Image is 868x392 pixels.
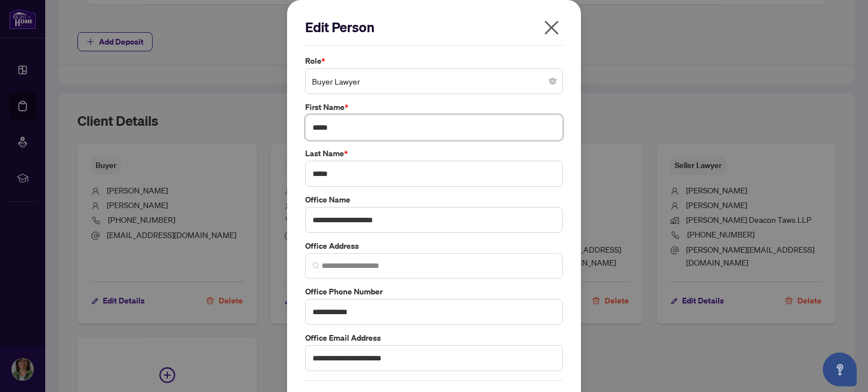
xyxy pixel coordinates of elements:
label: Last Name [305,147,563,160]
button: Open asap [823,353,857,386]
img: search_icon [313,262,319,269]
label: Role [305,55,563,67]
label: Office Phone Number [305,285,563,298]
span: close [542,19,561,37]
label: Office Address [305,240,563,252]
span: Buyer Lawyer [312,71,556,92]
h2: Edit Person [305,18,563,36]
label: First Name [305,101,563,113]
label: Office Email Address [305,332,563,344]
label: Office Name [305,193,563,206]
span: close-circle [549,78,556,85]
